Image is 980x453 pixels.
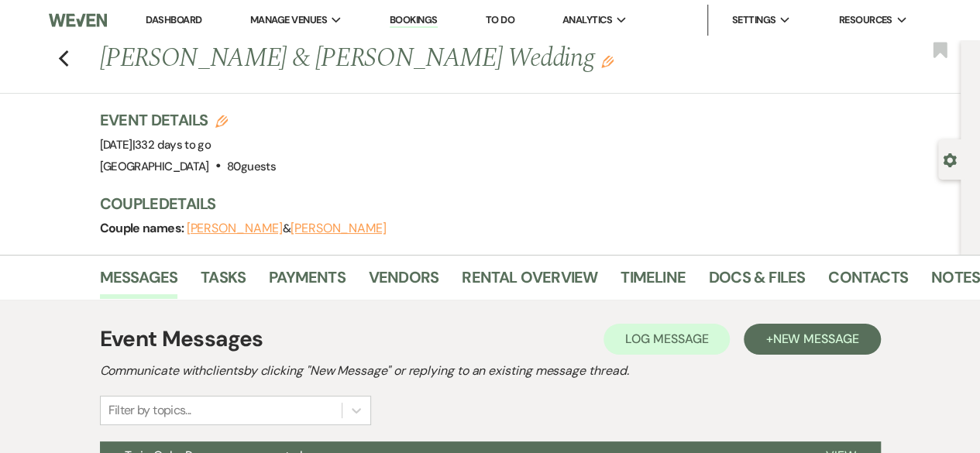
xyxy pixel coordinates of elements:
button: Edit [601,54,614,68]
button: [PERSON_NAME] [291,222,387,235]
a: Notes [931,265,980,299]
h3: Event Details [100,109,276,131]
h3: Couple Details [100,193,946,214]
span: New Message [772,331,858,347]
h1: [PERSON_NAME] & [PERSON_NAME] Wedding [100,40,782,77]
span: Settings [731,12,775,28]
span: [GEOGRAPHIC_DATA] [100,159,209,174]
a: Tasks [201,265,246,299]
button: [PERSON_NAME] [187,222,283,235]
span: [DATE] [100,137,211,153]
img: Weven Logo [49,4,106,36]
div: Filter by topics... [108,401,191,420]
span: Resources [838,12,892,28]
span: Analytics [562,12,612,28]
span: Log Message [625,331,708,347]
span: 332 days to go [135,137,211,153]
button: Log Message [603,324,730,355]
a: Contacts [828,265,908,299]
span: & [187,221,387,236]
a: Timeline [621,265,686,299]
button: Open lead details [943,152,957,166]
h1: Event Messages [100,323,263,355]
a: Dashboard [146,13,201,26]
a: Payments [269,265,346,299]
span: Couple names: [100,220,187,236]
h2: Communicate with clients by clicking "New Message" or replying to an existing message thread. [100,362,881,380]
a: Messages [100,265,178,299]
a: To Do [486,13,514,26]
button: +New Message [744,324,880,355]
a: Docs & Files [709,265,805,299]
span: Manage Venues [250,12,327,28]
a: Bookings [390,13,438,28]
span: | [132,137,211,153]
span: 80 guests [227,159,276,174]
a: Rental Overview [462,265,597,299]
a: Vendors [369,265,438,299]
